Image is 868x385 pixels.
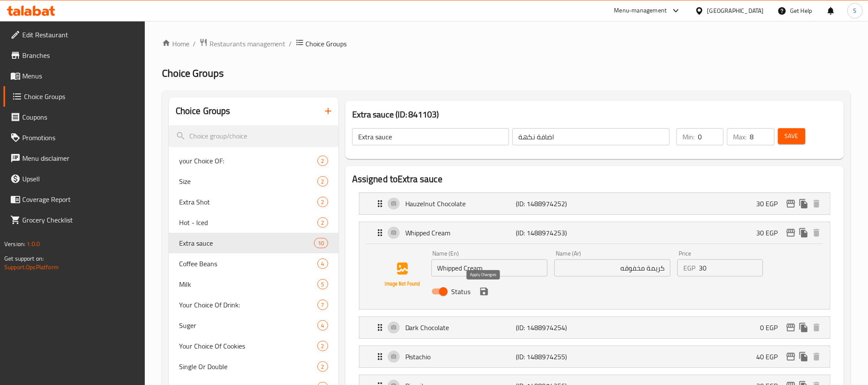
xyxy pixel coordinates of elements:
[318,301,328,309] span: 7
[756,352,784,362] p: 40 EGP
[516,322,590,333] p: (ID: 1488974254)
[318,177,328,186] span: 2
[760,322,784,333] p: 0 EGP
[162,38,851,49] nav: breadcrumb
[359,193,830,214] div: Expand
[169,171,338,192] div: Size2
[707,6,764,15] div: [GEOGRAPHIC_DATA]
[405,228,516,238] p: Whipped Cream
[733,132,746,142] p: Max:
[179,320,317,331] span: Suger
[24,91,138,102] span: Choice Groups
[289,39,292,49] li: /
[169,315,338,336] div: Suger4
[784,197,797,210] button: edit
[756,228,784,238] p: 30 EGP
[318,157,328,165] span: 2
[4,262,59,273] a: Support.OpsPlatform
[179,176,317,186] span: Size
[169,336,338,356] div: Your Choice Of Cookies2
[317,197,328,207] div: Choices
[22,132,138,143] span: Promotions
[683,263,695,273] p: EGP
[318,219,328,227] span: 2
[27,238,40,250] span: 1.0.0
[199,38,286,49] a: Restaurants management
[210,39,286,49] span: Restaurants management
[478,285,491,298] button: save
[4,253,44,264] span: Get support on:
[317,300,328,310] div: Choices
[169,274,338,295] div: Milk5
[797,321,810,334] button: duplicate
[193,39,196,49] li: /
[317,341,328,351] div: Choices
[22,50,138,60] span: Branches
[431,259,548,277] input: Enter name En
[179,217,317,228] span: Hot - Iced
[317,217,328,228] div: Choices
[3,86,145,107] a: Choice Groups
[306,39,347,49] span: Choice Groups
[318,260,328,268] span: 4
[179,259,317,269] span: Coffee Beans
[352,189,837,218] li: Expand
[318,322,328,330] span: 4
[778,128,805,144] button: Save
[169,125,338,147] input: search
[3,107,145,127] a: Coupons
[352,173,837,186] h2: Assigned to Extra sauce
[516,199,590,209] p: (ID: 1488974252)
[797,226,810,239] button: duplicate
[699,259,763,277] input: Please enter price
[317,176,328,186] div: Choices
[22,215,138,225] span: Grocery Checklist
[3,127,145,148] a: Promotions
[405,199,516,209] p: Hauzelnut Chocolate
[4,238,25,250] span: Version:
[169,295,338,315] div: Your Choice Of Drink:7
[317,279,328,289] div: Choices
[352,313,837,342] li: Expand
[169,150,338,171] div: your Choice OF:2
[318,280,328,289] span: 5
[359,346,830,367] div: Expand
[352,108,837,121] h3: Extra sauce (ID: 841103)
[810,350,823,363] button: delete
[179,300,317,310] span: Your Choice Of Drink:
[179,238,314,248] span: Extra sauce
[162,63,224,83] span: Choice Groups
[452,286,471,297] span: Status
[3,189,145,210] a: Coverage Report
[169,212,338,233] div: Hot - Iced2
[22,194,138,205] span: Coverage Report
[314,239,327,247] span: 10
[352,218,837,313] li: ExpandWhipped CreamName (En)Name (Ar)PriceEGPStatussave
[3,148,145,168] a: Menu disclaimer
[682,132,694,142] p: Min:
[3,210,145,230] a: Grocery Checklist
[784,350,797,363] button: edit
[810,321,823,334] button: delete
[352,342,837,371] li: Expand
[179,197,317,207] span: Extra Shot
[169,253,338,274] div: Coffee Beans4
[317,156,328,166] div: Choices
[3,24,145,45] a: Edit Restaurant
[314,238,328,248] div: Choices
[179,361,317,372] span: Single Or Double
[22,153,138,163] span: Menu disclaimer
[179,279,317,289] span: Milk
[3,45,145,66] a: Branches
[359,317,830,338] div: Expand
[22,174,138,184] span: Upsell
[162,39,189,49] a: Home
[784,321,797,334] button: edit
[179,341,317,351] span: Your Choice Of Cookies
[22,30,138,40] span: Edit Restaurant
[784,226,797,239] button: edit
[179,156,317,166] span: your Choice OF:
[375,247,430,302] img: Whipped Cream
[169,233,338,253] div: Extra sauce10
[554,259,670,277] input: Enter name Ar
